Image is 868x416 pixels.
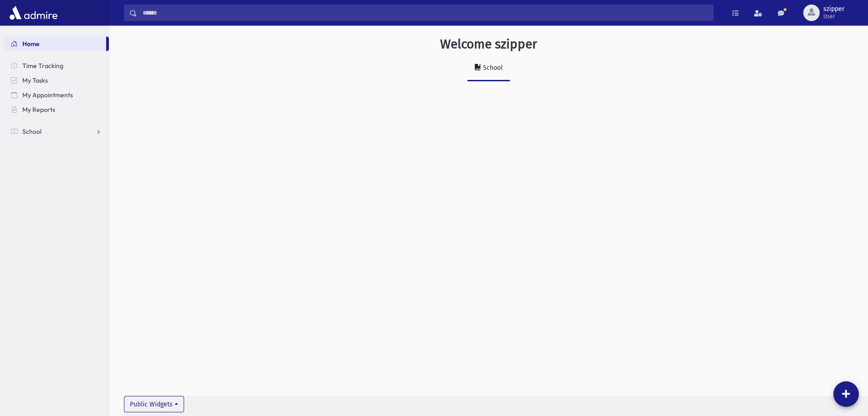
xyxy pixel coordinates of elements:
button: Public Widgets [124,396,184,412]
a: School [4,124,109,139]
h3: Welcome szipper [440,37,537,52]
span: School [22,127,41,136]
span: Time Tracking [22,62,63,70]
a: School [467,56,510,81]
a: My Reports [4,102,109,117]
input: Search [137,5,713,21]
a: My Tasks [4,73,109,88]
span: User [823,13,844,20]
a: My Appointments [4,88,109,102]
div: School [481,64,503,72]
a: Time Tracking [4,58,109,73]
span: Home [22,40,40,48]
span: My Tasks [22,76,48,84]
a: Home [4,37,106,51]
span: My Appointments [22,91,73,99]
span: My Reports [22,105,55,114]
span: szipper [823,5,844,13]
img: AdmirePro [7,4,60,22]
